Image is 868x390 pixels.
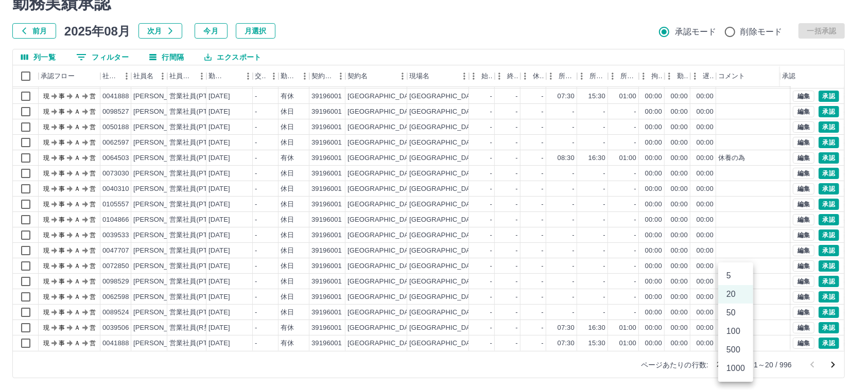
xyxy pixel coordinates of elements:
[718,359,753,378] li: 1000
[718,322,753,341] li: 100
[718,267,753,285] li: 5
[718,285,753,304] li: 20
[718,341,753,359] li: 500
[718,304,753,322] li: 50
